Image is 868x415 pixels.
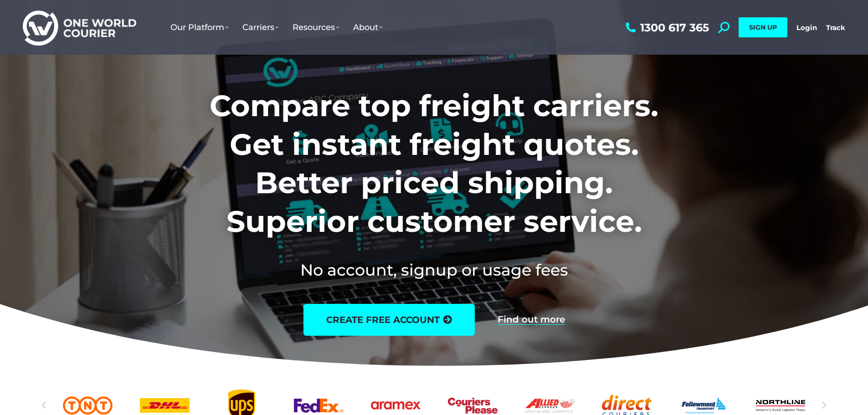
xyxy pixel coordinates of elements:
img: One World Courier [23,9,136,46]
a: Find out more [498,315,565,325]
a: About [346,13,390,41]
span: About [353,22,383,32]
a: 1300 617 365 [623,22,709,33]
a: Our Platform [164,13,236,41]
span: Resources [293,22,339,32]
span: SIGN UP [749,23,777,31]
a: Resources [286,13,346,41]
a: Carriers [236,13,286,41]
span: Our Platform [170,22,229,32]
a: create free account [303,304,475,336]
h1: Compare top freight carriers. Get instant freight quotes. Better priced shipping. Superior custom... [149,87,719,241]
h2: No account, signup or usage fees [149,259,719,281]
a: Login [796,23,817,32]
a: SIGN UP [739,17,787,37]
span: Carriers [242,22,279,32]
a: Track [826,23,845,32]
